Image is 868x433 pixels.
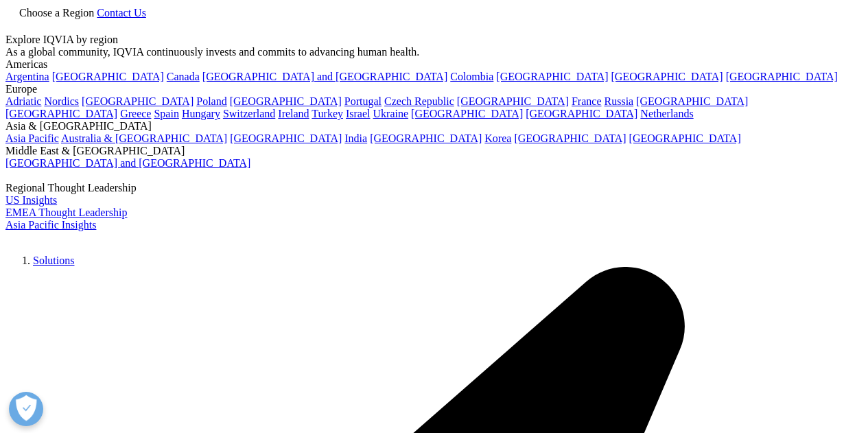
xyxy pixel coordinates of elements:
a: Israel [346,108,371,119]
a: Ireland [278,108,309,119]
a: [GEOGRAPHIC_DATA] [611,71,723,82]
a: Poland [196,95,226,107]
a: [GEOGRAPHIC_DATA] [457,95,569,107]
div: Europe [5,83,863,95]
a: Asia Pacific Insights [5,219,96,231]
a: Solutions [33,255,74,266]
a: Russia [605,95,634,107]
a: Contact Us [97,7,146,19]
a: India [344,132,367,144]
a: Turkey [312,108,343,119]
a: [GEOGRAPHIC_DATA] [370,132,482,144]
a: [GEOGRAPHIC_DATA] [496,71,608,82]
a: [GEOGRAPHIC_DATA] [629,132,741,144]
a: Ukraine [373,108,409,119]
a: [GEOGRAPHIC_DATA] [230,132,342,144]
a: [GEOGRAPHIC_DATA] [726,71,838,82]
a: Korea [484,132,511,144]
div: Regional Thought Leadership [5,182,863,194]
a: US Insights [5,194,57,206]
a: [GEOGRAPHIC_DATA] [5,108,117,119]
a: Portugal [344,95,382,107]
a: [GEOGRAPHIC_DATA] [514,132,626,144]
a: Hungary [182,108,220,119]
a: [GEOGRAPHIC_DATA] [411,108,523,119]
a: [GEOGRAPHIC_DATA] and [GEOGRAPHIC_DATA] [5,157,250,169]
a: [GEOGRAPHIC_DATA] [52,71,164,82]
a: Australia & [GEOGRAPHIC_DATA] [61,132,227,144]
a: Adriatic [5,95,41,107]
button: Open Preferences [9,392,43,426]
a: [GEOGRAPHIC_DATA] [636,95,748,107]
a: [GEOGRAPHIC_DATA] [82,95,193,107]
div: As a global community, IQVIA continuously invests and commits to advancing human health. [5,46,863,58]
a: Greece [120,108,151,119]
a: Colombia [450,71,493,82]
a: Switzerland [223,108,275,119]
a: [GEOGRAPHIC_DATA] [526,108,637,119]
a: Netherlands [640,108,693,119]
a: Czech Republic [384,95,454,107]
span: Choose a Region [19,7,94,19]
a: [GEOGRAPHIC_DATA] [230,95,342,107]
a: Asia Pacific [5,132,59,144]
a: EMEA Thought Leadership [5,207,127,218]
a: Spain [154,108,178,119]
div: Explore IQVIA by region [5,34,863,46]
a: Nordics [44,95,79,107]
div: Middle East & [GEOGRAPHIC_DATA] [5,145,863,157]
a: France [572,95,602,107]
a: [GEOGRAPHIC_DATA] and [GEOGRAPHIC_DATA] [202,71,447,82]
a: Argentina [5,71,49,82]
a: Canada [167,71,200,82]
div: Asia & [GEOGRAPHIC_DATA] [5,120,863,132]
div: Americas [5,58,863,71]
